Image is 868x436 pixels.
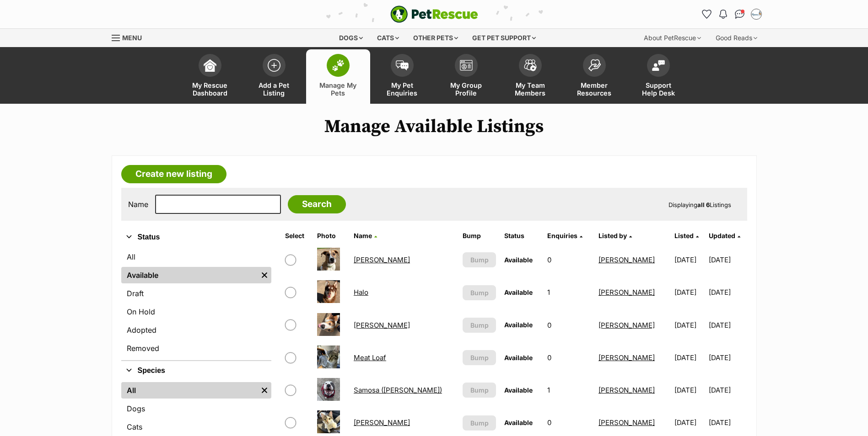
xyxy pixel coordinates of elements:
[178,49,242,104] a: My Rescue Dashboard
[709,29,764,47] div: Good Reads
[544,309,594,341] td: 0
[544,244,594,276] td: 0
[709,309,746,341] td: [DATE]
[733,7,747,21] a: Conversations
[671,309,708,341] td: [DATE]
[121,231,271,243] button: Status
[637,29,707,47] div: About PetRescue
[709,342,746,373] td: [DATE]
[463,350,496,365] button: Bump
[466,29,542,47] div: Get pet support
[547,232,582,239] a: Enquiries
[189,81,231,97] span: My Rescue Dashboard
[121,267,258,283] a: Available
[354,232,372,239] span: Name
[121,247,271,360] div: Status
[588,59,601,71] img: member-resources-icon-8e73f808a243e03378d46382f2149f9095a855e16c252ad45f914b54edf8863c.svg
[510,81,551,97] span: My Team Members
[562,49,626,104] a: Member Resources
[709,244,746,276] td: [DATE]
[700,7,764,21] ul: Account quick links
[749,7,764,21] button: My account
[598,288,655,297] a: [PERSON_NAME]
[318,81,359,97] span: Manage My Pets
[626,49,690,104] a: Support Help Desk
[371,29,405,47] div: Cats
[333,29,369,47] div: Dogs
[544,342,594,373] td: 0
[697,201,710,208] strong: all 6
[446,81,487,97] span: My Group Profile
[281,229,313,243] th: Select
[121,165,226,183] a: Create new listing
[354,321,410,330] a: [PERSON_NAME]
[716,7,731,21] button: Notifications
[459,229,500,243] th: Bump
[671,374,708,406] td: [DATE]
[313,229,349,243] th: Photo
[504,419,533,426] span: Available
[752,10,761,19] img: Taylor Lalchere profile pic
[354,418,410,427] a: [PERSON_NAME]
[463,383,496,398] button: Bump
[354,232,377,239] a: Name
[396,60,409,70] img: pet-enquiries-icon-7e3ad2cf08bfb03b45e93fb7055b45f3efa6380592205ae92323e6603595dc1f.svg
[306,49,370,104] a: Manage My Pets
[598,386,655,394] a: [PERSON_NAME]
[463,252,496,267] button: Bump
[709,232,735,239] span: Updated
[674,232,694,239] span: Listed
[354,353,386,362] a: Meat Loaf
[288,195,346,213] input: Search
[121,400,271,417] a: Dogs
[121,285,271,302] a: Draft
[598,255,655,264] a: [PERSON_NAME]
[669,201,731,208] span: Displaying Listings
[470,320,489,330] span: Bump
[122,34,142,42] span: Menu
[204,59,216,72] img: dashboard-icon-eb2f2d2d3e046f16d808141f083e7271f6b2e854fb5c12c21221c1fb7104beca.svg
[501,229,543,243] th: Status
[671,276,708,308] td: [DATE]
[332,59,345,71] img: manage-my-pets-icon-02211641906a0b7f246fdf0571729dbe1e7629f14944591b6c1af311fb30b64b.svg
[121,365,271,377] button: Species
[709,374,746,406] td: [DATE]
[470,353,489,362] span: Bump
[258,382,271,399] a: Remove filter
[370,49,434,104] a: My Pet Enquiries
[598,418,655,427] a: [PERSON_NAME]
[700,7,714,21] a: Favourites
[470,255,489,265] span: Bump
[674,232,699,239] a: Listed
[671,342,708,373] td: [DATE]
[719,10,727,19] img: notifications-46538b983faf8c2785f20acdc204bb7945ddae34d4c08c2a6579f10ce5e182be.svg
[121,322,271,338] a: Adopted
[671,244,708,276] td: [DATE]
[470,418,489,428] span: Bump
[121,303,271,320] a: On Hold
[354,386,442,394] a: Samosa ([PERSON_NAME])
[470,385,489,395] span: Bump
[121,340,271,356] a: Removed
[504,256,533,264] span: Available
[598,232,627,239] span: Listed by
[121,382,258,399] a: All
[258,267,271,283] a: Remove filter
[735,10,744,19] img: chat-41dd97257d64d25036548639549fe6c8038ab92f7586957e7f3b1b290dea8141.svg
[652,60,665,71] img: help-desk-icon-fdf02630f3aa405de69fd3d07c3f3aa587a6932b1a1747fa1d2bba05be0121f9.svg
[463,415,496,431] button: Bump
[574,81,615,97] span: Member Resources
[547,232,577,239] span: translation missing: en.admin.listings.index.attributes.enquiries
[598,353,655,362] a: [PERSON_NAME]
[382,81,423,97] span: My Pet Enquiries
[498,49,562,104] a: My Team Members
[463,285,496,300] button: Bump
[598,232,632,239] a: Listed by
[390,5,478,23] a: PetRescue
[121,249,271,265] a: All
[598,321,655,330] a: [PERSON_NAME]
[128,200,148,208] label: Name
[460,60,473,71] img: group-profile-icon-3fa3cf56718a62981997c0bc7e787c4b2cf8bcc04b72c1350f741eb67cf2f40e.svg
[121,419,271,435] a: Cats
[268,59,280,72] img: add-pet-listing-icon-0afa8454b4691262ce3f59096e99ab1cd57d4a30225e0717b998d2c9b9846f56.svg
